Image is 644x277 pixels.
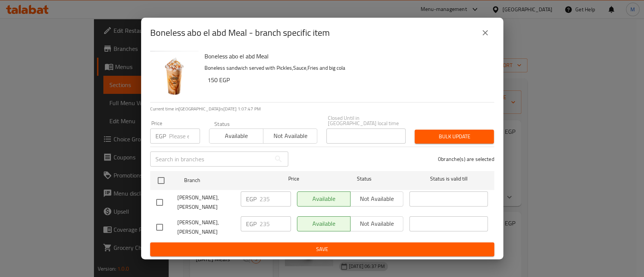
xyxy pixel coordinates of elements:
button: Available [209,129,263,144]
span: Status [325,174,403,184]
p: Current time in [GEOGRAPHIC_DATA] is [DATE] 1:07:47 PM [150,106,494,112]
span: Save [156,245,488,254]
span: Branch [184,176,263,185]
span: Status is valid till [409,174,488,184]
p: EGP [246,219,257,228]
span: [PERSON_NAME], [PERSON_NAME] [177,193,235,212]
p: 0 branche(s) are selected [438,155,494,163]
h2: Boneless abo el abd Meal - branch specific item [150,27,330,39]
h6: Boneless abo el abd Meal [204,51,488,61]
h6: 150 EGP [207,75,488,85]
span: Not available [266,130,314,141]
button: Save [150,242,494,256]
p: EGP [155,132,166,141]
input: Please enter price [260,191,291,207]
p: EGP [246,194,257,204]
span: [PERSON_NAME], [PERSON_NAME] [177,218,235,237]
p: Boneless sandwich served with Pickles,Sauce,Fries and big cola [204,63,488,73]
span: Available [212,130,260,141]
span: Bulk update [421,132,488,141]
button: Bulk update [415,130,494,144]
input: Search in branches [150,152,271,167]
button: Not available [263,129,317,144]
input: Please enter price [169,129,200,144]
img: Boneless abo el abd Meal [150,51,198,99]
button: close [476,24,494,42]
input: Please enter price [260,216,291,231]
span: Price [269,174,319,184]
